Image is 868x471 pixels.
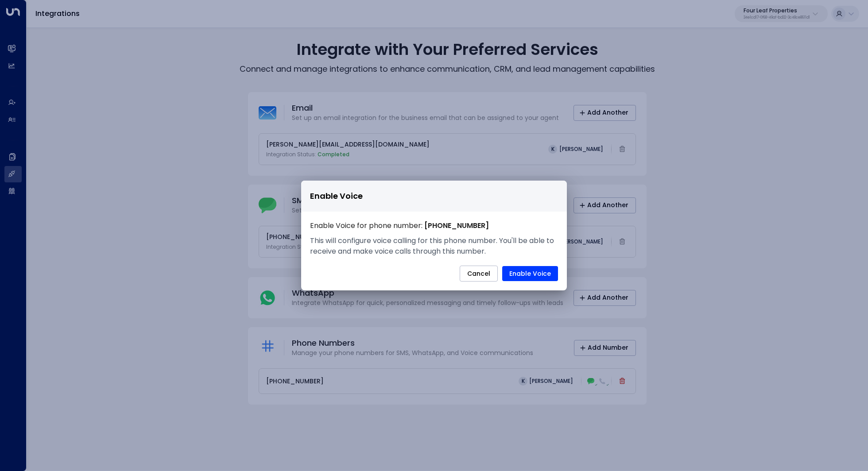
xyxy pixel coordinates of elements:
span: Enable Voice [310,190,363,203]
button: Cancel [460,266,498,282]
p: Enable Voice for phone number: [310,220,558,231]
strong: [PHONE_NUMBER] [424,220,489,231]
p: This will configure voice calling for this phone number. You'll be able to receive and make voice... [310,235,558,257]
button: Enable Voice [502,266,558,281]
